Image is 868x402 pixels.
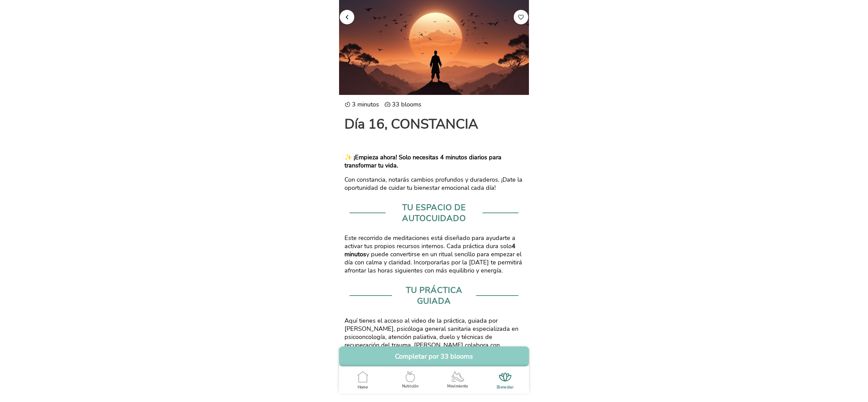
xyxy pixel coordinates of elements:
p: Este recorrido de meditaciones está diseñado para ayudarte a activar tus propios recursos interno... [344,234,524,275]
div: Tu práctica guiada [397,285,471,306]
ion-label: Bienestar [497,385,514,390]
button: Completar por 33 blooms [339,346,529,366]
p: Con constancia, notarás cambios profundos y duraderos. ¡Date la oportunidad de cuidar tu bienesta... [344,176,524,192]
b: 4 minutos [344,242,515,258]
ion-label: 3 minutos [344,100,379,108]
b: ✨ ¡Empieza ahora! Solo necesitas 4 minutos diarios para transformar tu vida. [344,153,501,169]
h1: Día 16, CONSTANCIA [344,115,524,133]
ion-label: Home [358,385,368,390]
div: Tu espacio de autocuidado [391,202,477,224]
ion-label: Movimiento [447,384,468,389]
ion-label: 33 blooms [384,100,421,108]
ion-label: Nutrición [402,384,418,389]
p: Aquí tienes el acceso al video de la práctica, guiada por [PERSON_NAME], psicóloga general sanita... [344,317,524,374]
